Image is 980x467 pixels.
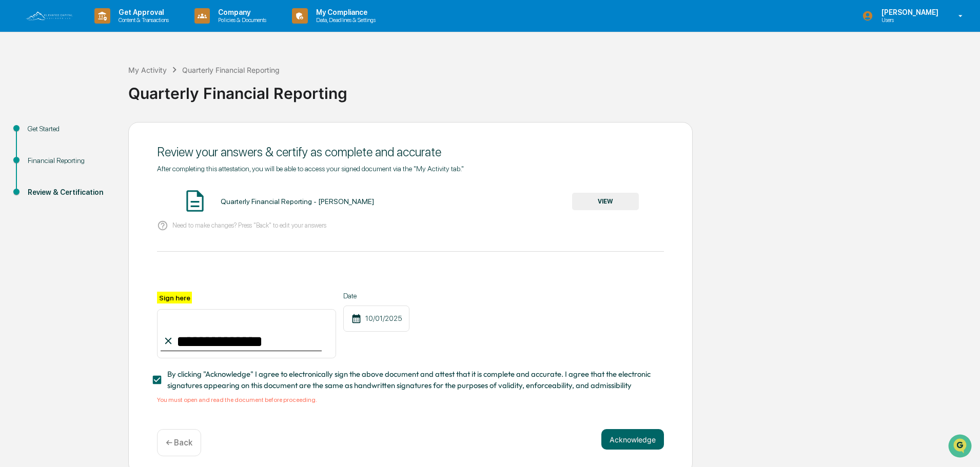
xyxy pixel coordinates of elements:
span: Preclearance [21,129,66,139]
p: Need to make changes? Press "Back" to edit your answers [172,221,326,229]
a: 🖐️Preclearance [6,125,70,144]
div: Review your answers & certify as complete and accurate [157,145,664,159]
button: VIEW [572,193,639,210]
img: 1746055101610-c473b297-6a78-478c-a979-82029cc54cd1 [10,78,29,97]
div: You must open and read the document before proceeding. [157,396,664,403]
a: Powered byPylon [72,173,124,181]
p: Get Approval [110,8,174,16]
div: Financial Reporting [28,155,112,166]
div: 🗄️ [74,130,83,138]
iframe: Open customer support [947,433,975,461]
span: By clicking "Acknowledge" I agree to electronically sign the above document and attest that it is... [167,369,656,392]
span: Pylon [102,174,124,181]
div: 🔎 [10,150,18,158]
div: 🖐️ [10,130,18,138]
img: Document Icon [182,188,208,214]
button: Start new chat [174,82,187,94]
div: Quarterly Financial Reporting - [PERSON_NAME] [221,197,374,206]
div: Start new chat [35,78,168,89]
span: Attestations [85,129,127,139]
div: My Activity [128,66,167,74]
button: Acknowledge [601,429,664,450]
div: Quarterly Financial Reporting [182,66,280,74]
span: After completing this attestation, you will be able to access your signed document via the "My Ac... [157,165,464,173]
p: ← Back [166,438,192,448]
p: Company [210,8,271,16]
img: logo [25,10,74,22]
div: We're available if you need us! [35,89,130,97]
p: Users [873,16,944,24]
label: Sign here [157,292,192,303]
p: Content & Transactions [110,16,174,24]
p: Data, Deadlines & Settings [308,16,381,24]
div: Quarterly Financial Reporting [128,76,975,103]
div: Review & Certification [28,187,112,198]
div: 10/01/2025 [343,306,409,332]
a: 🔎Data Lookup [6,145,69,163]
div: Get Started [28,124,112,134]
p: Policies & Documents [210,16,271,24]
a: 🗄️Attestations [70,125,131,144]
p: [PERSON_NAME] [873,8,944,16]
p: My Compliance [308,8,381,16]
label: Date [343,292,409,300]
span: Data Lookup [21,149,65,159]
p: How can we help? [10,22,187,38]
